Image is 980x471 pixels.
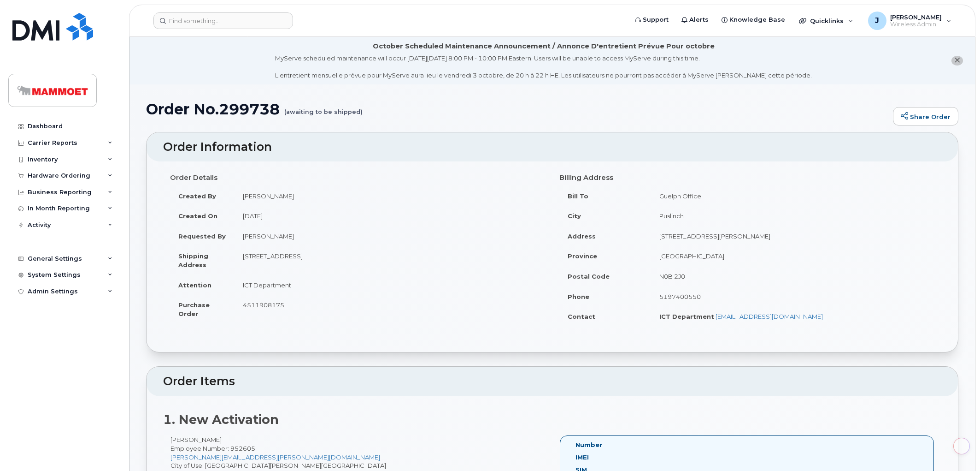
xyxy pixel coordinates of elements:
[568,233,596,240] strong: Address
[951,56,963,66] button: close notification
[568,273,610,280] strong: Postal Code
[568,192,588,200] strong: Bill To
[940,431,973,464] iframe: Messenger Launcher
[575,441,602,449] label: Number
[568,212,581,220] strong: City
[235,226,546,246] td: [PERSON_NAME]
[178,192,216,200] strong: Created By
[893,107,958,125] a: Share Order
[178,212,217,220] strong: Created On
[651,206,934,226] td: Puslinch
[651,246,934,266] td: [GEOGRAPHIC_DATA]
[559,174,935,182] h4: Billing Address
[568,313,595,320] strong: Contact
[170,174,546,182] h4: Order Details
[235,186,546,206] td: [PERSON_NAME]
[659,313,714,320] strong: ICT Department
[284,101,363,115] small: (awaiting to be shipped)
[170,445,255,452] span: Employee Number: 952605
[716,313,823,320] a: [EMAIL_ADDRESS][DOMAIN_NAME]
[651,266,934,286] td: N0B 2J0
[178,281,211,289] strong: Attention
[170,453,380,461] a: [PERSON_NAME][EMAIL_ADDRESS][PERSON_NAME][DOMAIN_NAME]
[373,42,715,51] div: October Scheduled Maintenance Announcement / Annonce D'entretient Prévue Pour octobre
[178,233,226,240] strong: Requested By
[568,293,589,300] strong: Phone
[178,301,210,317] strong: Purchase Order
[178,252,208,268] strong: Shipping Address
[163,375,941,388] h2: Order Items
[163,412,279,427] strong: 1. New Activation
[243,301,284,309] span: 4511908175
[235,275,546,295] td: ICT Department
[651,186,934,206] td: Guelph Office
[235,206,546,226] td: [DATE]
[651,286,934,307] td: 5197400550
[163,141,941,154] h2: Order Information
[146,101,888,117] h1: Order No.299738
[275,54,812,80] div: MyServe scheduled maintenance will occur [DATE][DATE] 8:00 PM - 10:00 PM Eastern. Users will be u...
[568,252,597,260] strong: Province
[575,453,589,462] label: IMEI
[235,246,546,274] td: [STREET_ADDRESS]
[651,226,934,246] td: [STREET_ADDRESS][PERSON_NAME]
